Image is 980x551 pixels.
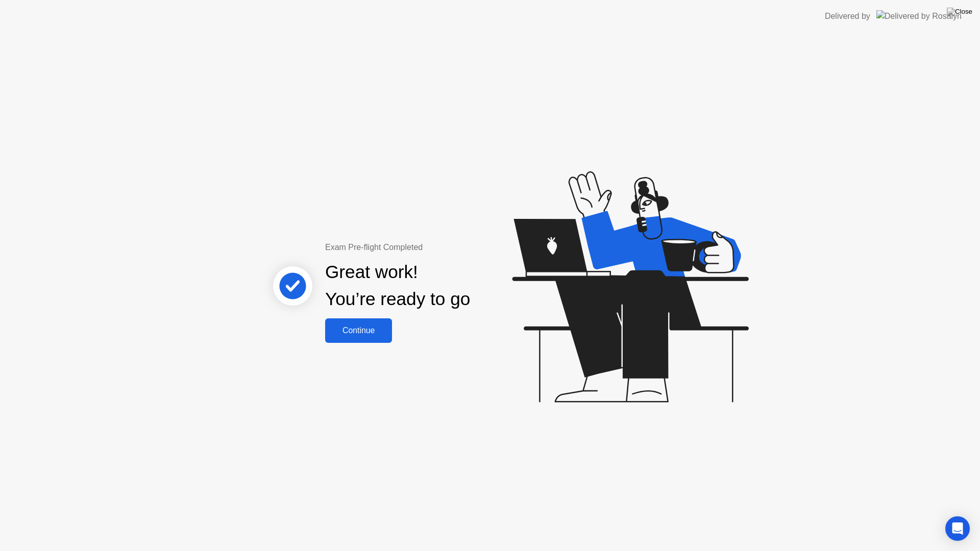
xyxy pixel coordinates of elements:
div: Open Intercom Messenger [945,516,970,541]
div: Exam Pre-flight Completed [325,241,536,254]
div: Continue [328,326,389,335]
div: Great work! You’re ready to go [325,259,470,313]
button: Continue [325,318,392,343]
img: Delivered by Rosalyn [876,10,962,22]
img: Close [947,8,972,16]
div: Delivered by [825,10,870,22]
